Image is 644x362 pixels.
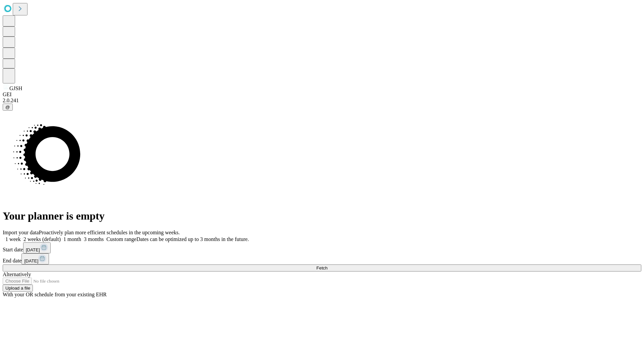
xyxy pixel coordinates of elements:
div: GEI [3,92,641,98]
span: 1 month [63,236,81,242]
span: 2 weeks (default) [23,236,61,242]
span: Dates can be optimized up to 3 months in the future. [137,236,249,242]
span: 3 months [84,236,104,242]
button: @ [3,104,13,111]
div: 2.0.241 [3,98,641,104]
button: Fetch [3,264,641,271]
span: [DATE] [26,247,40,252]
button: Upload a file [3,285,33,292]
span: Alternatively [3,271,31,277]
span: 1 week [5,236,21,242]
span: GJSH [9,85,22,91]
span: @ [5,105,10,110]
span: Proactively plan more efficient schedules in the upcoming weeks. [39,230,180,235]
h1: Your planner is empty [3,210,641,222]
div: End date [3,253,641,264]
span: Import your data [3,230,39,235]
span: [DATE] [24,258,38,263]
span: Custom range [106,236,136,242]
span: With your OR schedule from your existing EHR [3,292,107,297]
button: [DATE] [23,242,51,253]
span: Fetch [316,265,327,270]
div: Start date [3,242,641,253]
button: [DATE] [21,253,49,264]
